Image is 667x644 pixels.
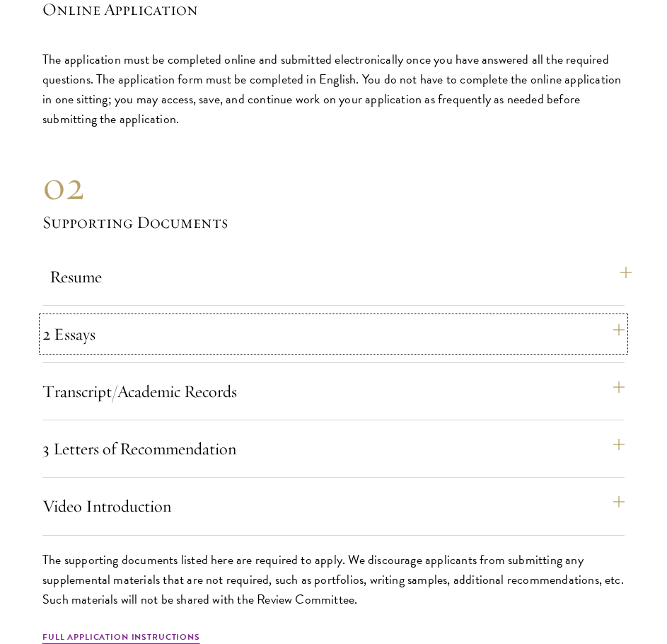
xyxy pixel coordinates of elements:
[42,210,625,234] h3: Supporting Documents
[42,374,625,408] button: Transcript/Academic Records
[50,260,632,294] button: Resume
[42,550,625,609] p: The supporting documents listed here are required to apply. We discourage applicants from submitt...
[42,489,625,523] button: Video Introduction
[42,317,625,351] button: 2 Essays
[42,161,625,210] div: 02
[42,50,625,129] p: The application must be completed online and submitted electronically once you have answered all ...
[42,432,625,466] button: 3 Letters of Recommendation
